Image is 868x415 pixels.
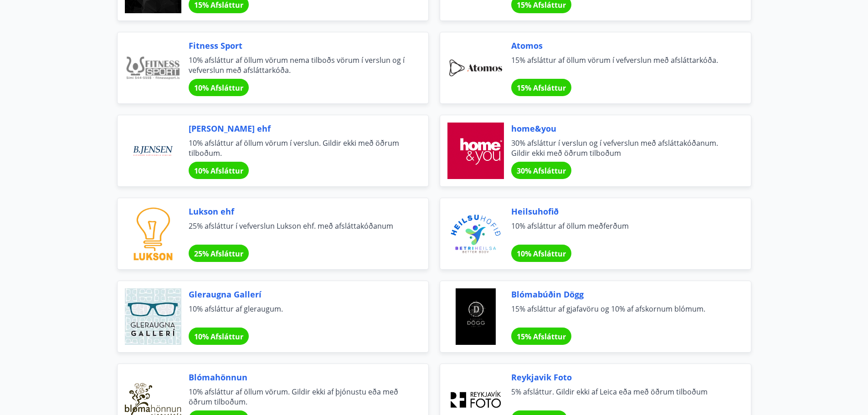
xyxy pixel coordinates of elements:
span: Gleraugna Gallerí [189,288,406,300]
span: [PERSON_NAME] ehf [189,123,406,134]
span: 10% afsláttur af öllum vörum nema tilboðs vörum í verslun og í vefverslun með afsláttarkóða. [189,55,406,75]
span: Fitness Sport [189,40,406,51]
span: 15% Afsláttur [517,332,566,342]
span: 10% Afsláttur [194,166,243,176]
span: Lukson ehf [189,205,406,217]
span: 10% Afsláttur [194,332,243,342]
span: 10% afsláttur af öllum meðferðum [511,221,729,241]
span: 30% afsláttur í verslun og í vefverslun með afsláttakóðanum. Gildir ekki með öðrum tilboðum [511,138,729,158]
span: 30% Afsláttur [517,166,566,176]
span: 15% Afsláttur [517,83,566,93]
span: Blómahönnun [189,371,406,383]
span: home&you [511,123,729,134]
span: Heilsuhofið [511,205,729,217]
span: 10% afsláttur af öllum vörum. Gildir ekki af þjónustu eða með öðrum tilboðum. [189,387,406,407]
span: Reykjavik Foto [511,371,729,383]
span: Blómabúðin Dögg [511,288,729,300]
span: 10% Afsláttur [517,249,566,259]
span: 25% afsláttur í vefverslun Lukson ehf. með afsláttakóðanum [189,221,406,241]
span: 10% Afsláttur [194,83,243,93]
span: 5% afsláttur. Gildir ekki af Leica eða með öðrum tilboðum [511,387,729,407]
span: 15% afsláttur af öllum vörum í vefverslun með afsláttarkóða. [511,55,729,75]
span: 10% afsláttur af gleraugum. [189,304,406,324]
span: 25% Afsláttur [194,249,243,259]
span: Atomos [511,40,729,51]
span: 15% afsláttur af gjafavöru og 10% af afskornum blómum. [511,304,729,324]
span: 10% afsláttur af öllum vörum í verslun. Gildir ekki með öðrum tilboðum. [189,138,406,158]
